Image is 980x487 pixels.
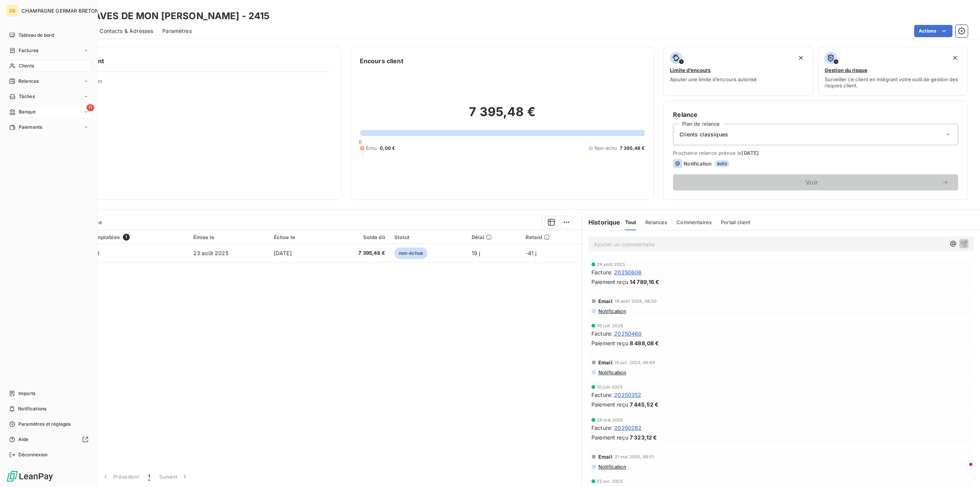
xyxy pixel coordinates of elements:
span: 7 323,12 € [630,433,657,441]
span: 30 juil. 2025 [597,323,623,328]
span: [DATE] [274,250,292,256]
span: Paiement reçu [591,433,628,441]
span: Paramètres et réglages [18,421,70,428]
span: 19 août 2025, 08:50 [615,299,657,303]
span: non-échue [394,248,428,259]
span: Paiement reçu [591,400,628,408]
span: Facture : [591,424,612,432]
span: Prochaine relance prévue le [673,150,958,156]
span: Imports [18,390,35,397]
span: Paiement reçu [591,278,628,286]
div: Statut [394,234,462,240]
span: 29 août 2025 [597,262,625,267]
span: Notification [598,308,626,314]
span: 20250460 [614,330,642,338]
span: 21 mai 2025, 08:51 [615,454,654,459]
div: Retard [526,234,577,240]
span: Notification [684,161,712,167]
span: 10 juin 2025 [597,385,623,389]
img: Logo LeanPay [6,470,54,482]
button: Précédent [97,469,144,485]
span: Aide [18,436,29,443]
span: 26 mai 2025 [597,418,623,422]
span: Notification [598,464,626,470]
div: CG [6,5,18,17]
button: Actions [914,25,952,37]
h6: Historique [582,218,621,227]
iframe: Intercom live chat [954,461,972,479]
span: Notifications [18,405,46,412]
h6: Encours client [360,56,403,66]
span: Facture : [591,330,612,338]
span: Paiement reçu [591,339,628,347]
span: Facture : [591,391,612,399]
span: CHAMPAGNE GERMAR BRETON [21,8,99,14]
span: Surveiller ce client en intégrant votre outil de gestion des risques client. [825,76,961,89]
span: 14 789,16 € [630,278,660,286]
span: Banque [19,108,36,115]
button: Gestion du risqueSurveiller ce client en intégrant votre outil de gestion des risques client. [818,47,968,96]
span: 7 395,48 € [620,145,645,152]
span: 20250262 [614,424,642,432]
span: 7 445,52 € [630,400,659,408]
h3: LES CAVES DE MON [PERSON_NAME] - 2415 [67,9,270,23]
span: 8 488,08 € [630,339,659,347]
span: [DATE] [742,150,759,156]
span: Propriétés Client [62,78,332,89]
div: Échue le [274,234,320,240]
span: Facture : [591,268,612,276]
span: Voir [682,179,941,185]
span: 20250606 [614,268,642,276]
button: Suivant [155,469,193,485]
span: 7 395,48 € [329,249,385,257]
span: 23 août 2025 [193,250,229,256]
span: 0,00 € [380,145,395,152]
span: auto [715,160,729,167]
div: Pièces comptables [72,234,184,241]
span: Ajouter une limite d’encours autorisé [670,76,757,82]
span: 0 [359,139,362,145]
span: 15 juil. 2025, 08:49 [615,360,655,365]
span: Commentaires [676,219,712,225]
span: Email [598,298,612,304]
button: 1 [144,469,155,485]
span: -41 j [526,250,537,256]
span: Paramètres [162,27,192,35]
span: Limite d’encours [670,67,710,73]
span: 1 [148,473,150,480]
div: Solde dû [329,234,385,240]
h2: 7 395,48 € [360,104,645,127]
h6: Relance [673,110,958,119]
span: Notification [598,369,626,375]
span: 1 [123,234,130,241]
h6: Informations client [46,56,332,66]
div: Émise le [193,234,265,240]
span: Factures [19,47,38,54]
span: Déconnexion [18,451,48,458]
span: Contacts & Adresses [100,27,153,35]
span: Relances [18,78,39,85]
span: Clients [19,62,34,69]
span: 20250352 [614,391,641,399]
button: Limite d’encoursAjouter une limite d’encours autorisé [663,47,813,96]
span: 11 [87,104,94,111]
button: Voir [673,174,958,190]
span: Paiements [19,124,42,131]
span: Échu [366,145,377,152]
span: Non-échu [595,145,617,152]
span: 22 avr. 2025 [597,479,623,484]
div: Délai [472,234,516,240]
span: Email [598,359,612,366]
span: Clients classiques [679,131,728,138]
span: Portail client [721,219,750,225]
span: Tâches [19,93,35,100]
span: Tout [625,219,637,225]
span: Email [598,454,612,460]
span: Relances [645,219,667,225]
a: Aide [6,433,91,446]
span: 19 j [472,250,480,256]
span: Tableau de bord [18,32,54,39]
span: Gestion du risque [825,67,867,73]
